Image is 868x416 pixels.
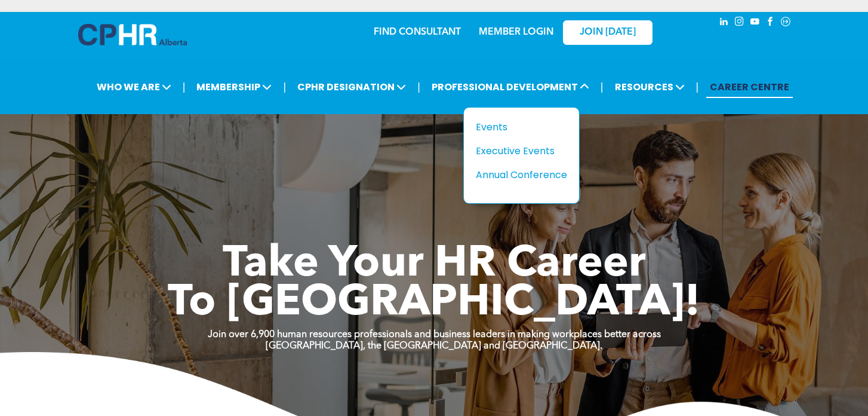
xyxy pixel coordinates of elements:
[476,143,558,158] div: Executive Events
[611,76,688,98] span: RESOURCES
[779,15,792,31] a: Social network
[374,27,461,37] a: FIND CONSULTANT
[748,15,761,31] a: youtube
[294,76,410,98] span: CPHR DESIGNATION
[428,76,593,98] span: PROFESSIONAL DEVELOPMENT
[563,20,652,45] a: JOIN [DATE]
[476,120,567,134] a: Events
[580,27,636,38] span: JOIN [DATE]
[696,75,699,99] li: |
[717,15,730,31] a: linkedin
[732,15,746,31] a: instagram
[476,167,567,182] a: Annual Conference
[93,76,175,98] span: WHO WE ARE
[78,24,187,45] img: A blue and white logo for cp alberta
[208,330,661,339] strong: Join over 6,900 human resources professionals and business leaders in making workplaces better ac...
[764,15,777,31] a: facebook
[283,75,286,99] li: |
[223,243,646,286] span: Take Your HR Career
[706,76,793,98] a: CAREER CENTRE
[168,282,700,325] span: To [GEOGRAPHIC_DATA]!
[601,75,604,99] li: |
[479,27,553,37] a: MEMBER LOGIN
[417,75,420,99] li: |
[476,167,558,182] div: Annual Conference
[193,76,275,98] span: MEMBERSHIP
[476,120,558,134] div: Events
[476,143,567,158] a: Executive Events
[266,341,602,351] strong: [GEOGRAPHIC_DATA], the [GEOGRAPHIC_DATA] and [GEOGRAPHIC_DATA].
[183,75,186,99] li: |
